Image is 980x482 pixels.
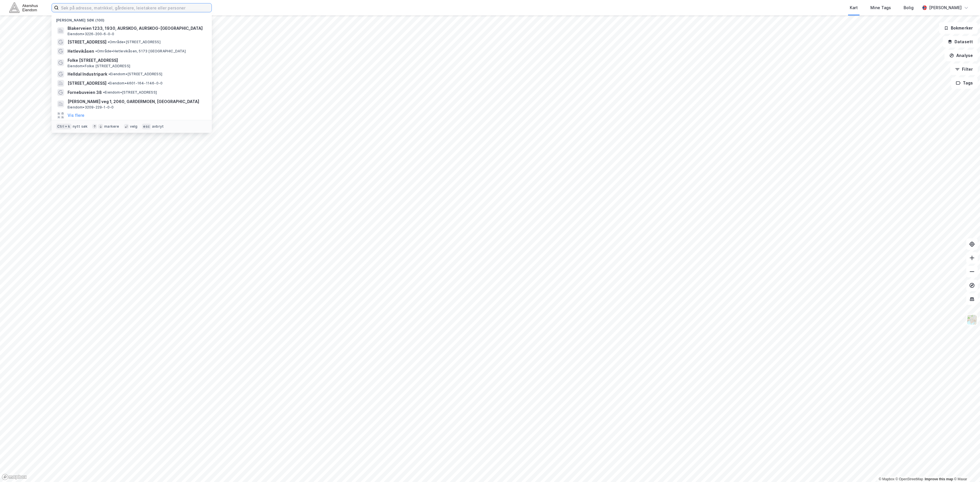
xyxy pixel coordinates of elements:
[68,112,84,119] button: Vis flere
[108,72,162,76] span: Eiendom • [STREET_ADDRESS]
[951,77,978,89] button: Tags
[945,50,978,61] button: Analyse
[152,124,164,129] div: avbryt
[951,455,980,482] div: Kontrollprogram for chat
[108,40,161,44] span: Område • [STREET_ADDRESS]
[73,124,88,129] div: nytt søk
[103,90,157,95] span: Eiendom • [STREET_ADDRESS]
[56,124,72,129] div: Ctrl + k
[9,3,38,13] img: akershus-eiendom-logo.9091f326c980b4bce74ccdd9f866810c.svg
[943,36,978,48] button: Datasett
[130,124,138,129] div: velg
[904,4,914,11] div: Bolig
[879,477,894,481] a: Mapbox
[68,25,205,32] span: Blakerveien 1233, 1930, AURSKOG, AURSKOG-[GEOGRAPHIC_DATA]
[2,474,27,480] a: Mapbox homepage
[68,71,107,78] span: Helldal Industripark
[108,40,109,44] span: •
[95,49,186,54] span: Område • Hetlevikåsen, 5173 [GEOGRAPHIC_DATA]
[108,81,163,86] span: Eiendom • 4601-164-1146-0-0
[939,22,978,34] button: Bokmerker
[68,39,106,46] span: [STREET_ADDRESS]
[103,90,105,94] span: •
[967,314,977,325] img: Z
[59,3,212,12] input: Søk på adresse, matrikkel, gårdeiere, leietakere eller personer
[950,64,978,75] button: Filter
[68,89,102,96] span: Fornebuveien 38
[870,4,891,11] div: Mine Tags
[68,32,114,36] span: Eiendom • 3226-200-6-0-0
[68,105,114,110] span: Eiendom • 3209-229-1-0-0
[68,48,94,55] span: Hetlevikåsen
[68,80,106,87] span: [STREET_ADDRESS]
[850,4,858,11] div: Kart
[929,4,962,11] div: [PERSON_NAME]
[52,13,212,24] div: [PERSON_NAME] søk (100)
[104,124,119,129] div: markere
[896,477,923,481] a: OpenStreetMap
[68,57,205,64] span: Folke [STREET_ADDRESS]
[951,455,980,482] iframe: Chat Widget
[925,477,953,481] a: Improve this map
[95,49,97,53] span: •
[108,81,109,85] span: •
[68,64,130,68] span: Eiendom • Folke [STREET_ADDRESS]
[108,72,110,76] span: •
[142,124,151,129] div: esc
[68,98,205,105] span: [PERSON_NAME] veg 1, 2060, GARDERMOEN, [GEOGRAPHIC_DATA]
